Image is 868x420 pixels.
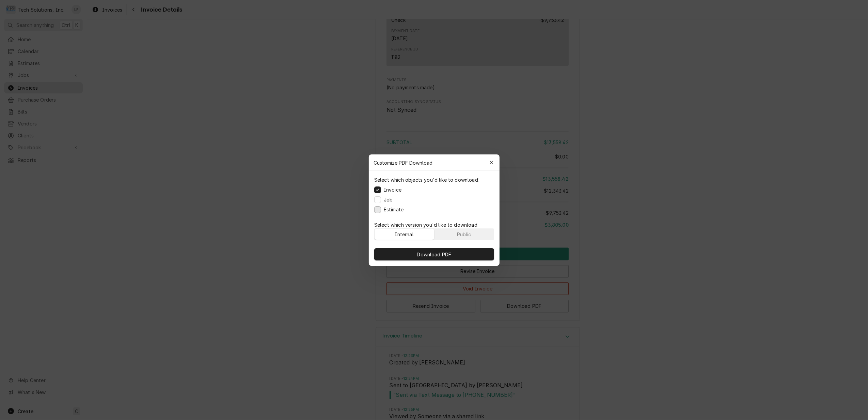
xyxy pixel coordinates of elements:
[457,230,471,238] div: Public
[374,248,494,260] button: Download PDF
[384,186,401,193] label: Invoice
[395,230,413,238] div: Internal
[369,154,500,171] div: Customize PDF Download
[415,251,453,258] span: Download PDF
[374,221,494,228] p: Select which version you'd like to download:
[384,206,404,213] label: Estimate
[374,176,479,183] p: Select which objects you'd like to download:
[384,196,393,203] label: Job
